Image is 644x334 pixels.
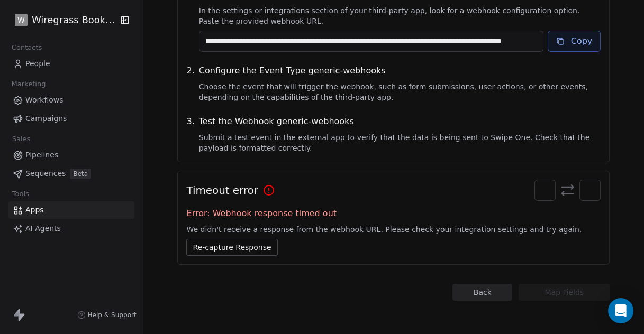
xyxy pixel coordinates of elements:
span: W [17,15,25,25]
span: People [25,58,50,69]
span: In the settings or integrations section of your third-party app, look for a webhook configuration... [199,5,601,26]
span: Contacts [7,40,47,55]
img: swipeonelogo.svg [538,183,552,197]
img: webhooks.svg [583,183,597,197]
a: Apps [8,201,134,219]
span: Choose the event that will trigger the webhook, such as form submissions, user actions, or other ... [199,81,601,103]
span: Apps [25,205,44,216]
button: Map Fields [519,284,610,301]
button: Re-capture Response [186,239,277,256]
a: Help & Support [77,311,137,319]
span: Campaigns [25,113,67,124]
span: AI Agents [25,223,61,234]
span: Configure the Event Type generic-webhooks [199,64,601,77]
a: AI Agents [8,220,134,237]
span: Wiregrass Bookkeeping [32,13,117,27]
span: 2 . [186,64,194,103]
span: Test the Webhook generic-webhooks [199,115,601,128]
a: SequencesBeta [8,165,134,182]
span: Sequences [25,168,66,179]
span: We didn't receive a response from the webhook URL. Please check your integration settings and try... [186,224,601,235]
a: Campaigns [8,110,134,127]
span: Tools [7,186,33,202]
span: Error: Webhook response timed out [186,207,601,220]
button: Back [452,284,512,301]
a: Workflows [8,91,134,109]
a: People [8,55,134,72]
span: Timeout error [186,183,258,198]
span: 3 . [186,115,194,153]
div: Open Intercom Messenger [608,298,633,323]
span: Help & Support [88,311,137,319]
a: Pipelines [8,146,134,164]
button: Copy [548,31,601,52]
button: WWiregrass Bookkeeping [13,11,113,29]
span: Submit a test event in the external app to verify that the data is being sent to Swipe One. Check... [199,132,601,153]
span: Pipelines [25,150,58,161]
span: Beta [70,169,91,179]
span: Marketing [7,76,50,92]
span: Sales [7,131,35,147]
span: Workflows [25,95,64,106]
